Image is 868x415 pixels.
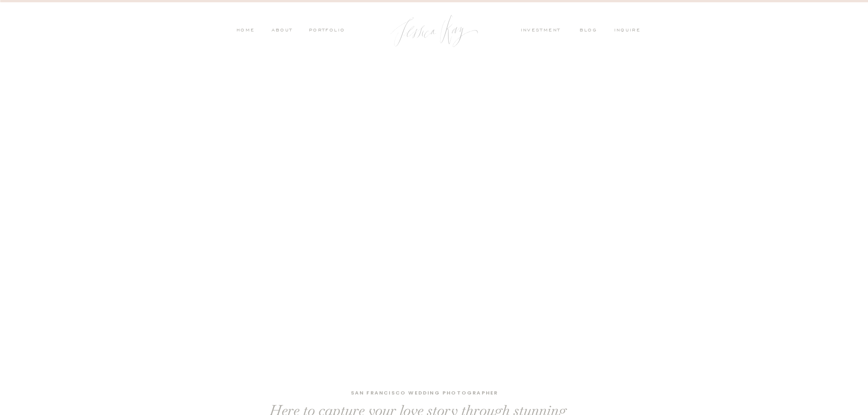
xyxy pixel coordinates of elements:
[236,27,255,35] a: HOME
[308,27,345,35] a: PORTFOLIO
[269,27,293,35] a: ABOUT
[614,27,645,35] a: inquire
[315,389,534,398] h1: San Francisco wedding photographer
[580,27,603,35] a: blog
[521,27,565,35] a: investment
